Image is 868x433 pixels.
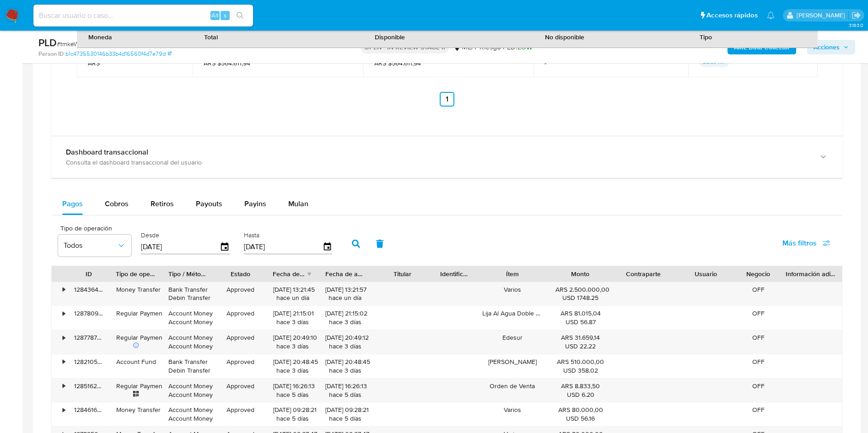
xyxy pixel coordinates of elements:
[57,39,140,48] span: # tmkeWyjcrWyIzVhcnsgV93Sy
[231,9,249,22] button: search-icon
[38,35,57,50] b: PLD
[224,11,226,20] span: s
[706,11,758,20] span: Accesos rápidos
[211,11,219,20] span: Alt
[38,50,64,58] b: Person ID
[852,11,861,20] a: Salir
[65,50,172,58] a: b1c4735530146b33b4d16560f4d7e79d
[767,11,775,19] a: Notificaciones
[33,10,253,21] input: Buscar usuario o caso...
[807,40,855,54] button: Acciones
[849,21,863,29] span: 3.163.0
[797,11,848,20] p: valeria.duch@mercadolibre.com
[814,40,840,54] span: Acciones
